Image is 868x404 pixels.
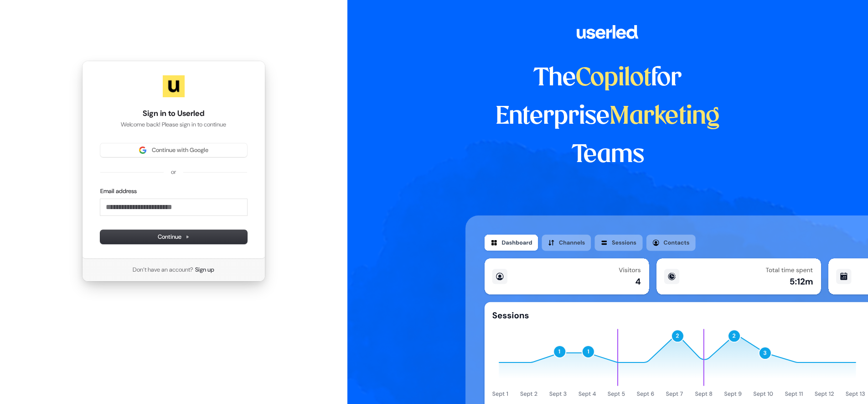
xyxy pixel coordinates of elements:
p: or [171,168,176,176]
span: Don’t have an account? [133,266,193,274]
button: Continue [100,230,247,244]
span: Copilot [576,67,651,90]
button: Sign in with GoogleContinue with Google [100,143,247,157]
span: Continue with Google [152,146,208,154]
span: Marketing [610,105,720,129]
h1: Sign in to Userled [100,108,247,119]
span: Continue [158,233,190,241]
h1: The for Enterprise Teams [465,59,750,174]
img: Userled [163,75,185,97]
p: Welcome back! Please sign in to continue [100,121,247,129]
img: Sign in with Google [139,147,146,154]
label: Email address [100,187,137,195]
a: Sign up [195,266,214,274]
